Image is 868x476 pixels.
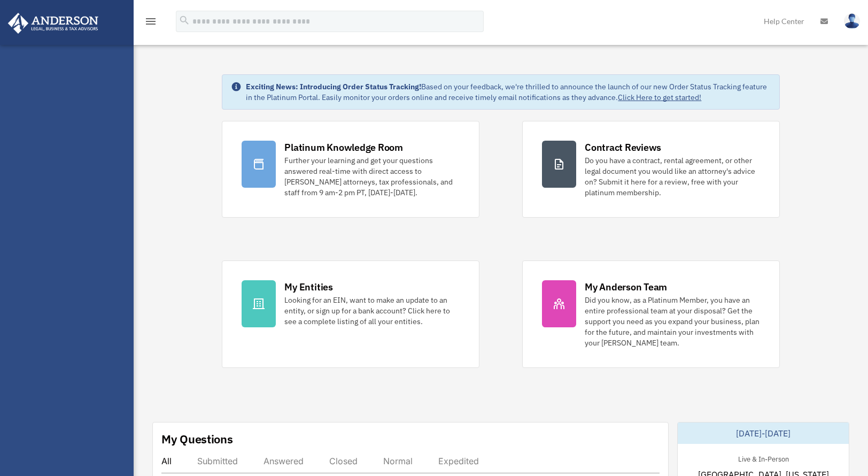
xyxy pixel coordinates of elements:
div: Did you know, as a Platinum Member, you have an entire professional team at your disposal? Get th... [585,295,760,348]
i: search [179,14,190,26]
div: Expedited [438,456,479,466]
div: Platinum Knowledge Room [284,141,403,154]
div: Contract Reviews [585,141,661,154]
a: menu [144,19,157,28]
div: [DATE]-[DATE] [678,423,849,444]
i: menu [144,15,157,28]
div: Normal [383,456,413,466]
div: Live & In-Person [730,452,797,464]
a: My Anderson Team Did you know, as a Platinum Member, you have an entire professional team at your... [522,260,780,368]
div: Answered [263,456,304,466]
div: All [161,456,172,466]
div: My Anderson Team [585,280,667,294]
div: Based on your feedback, we're thrilled to announce the launch of our new Order Status Tracking fe... [246,81,770,103]
a: Click Here to get started! [618,93,701,102]
div: My Questions [161,431,233,447]
a: My Entities Looking for an EIN, want to make an update to an entity, or sign up for a bank accoun... [222,260,479,368]
div: Submitted [197,456,238,466]
img: Anderson Advisors Platinum Portal [5,13,102,34]
a: Platinum Knowledge Room Further your learning and get your questions answered real-time with dire... [222,121,479,218]
div: Looking for an EIN, want to make an update to an entity, or sign up for a bank account? Click her... [284,295,460,327]
div: Further your learning and get your questions answered real-time with direct access to [PERSON_NAM... [284,155,460,198]
div: My Entities [284,280,332,294]
div: Closed [329,456,358,466]
div: Do you have a contract, rental agreement, or other legal document you would like an attorney's ad... [585,155,760,198]
img: User Pic [844,13,860,29]
a: Contract Reviews Do you have a contract, rental agreement, or other legal document you would like... [522,121,780,218]
strong: Exciting News: Introducing Order Status Tracking! [246,82,421,91]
